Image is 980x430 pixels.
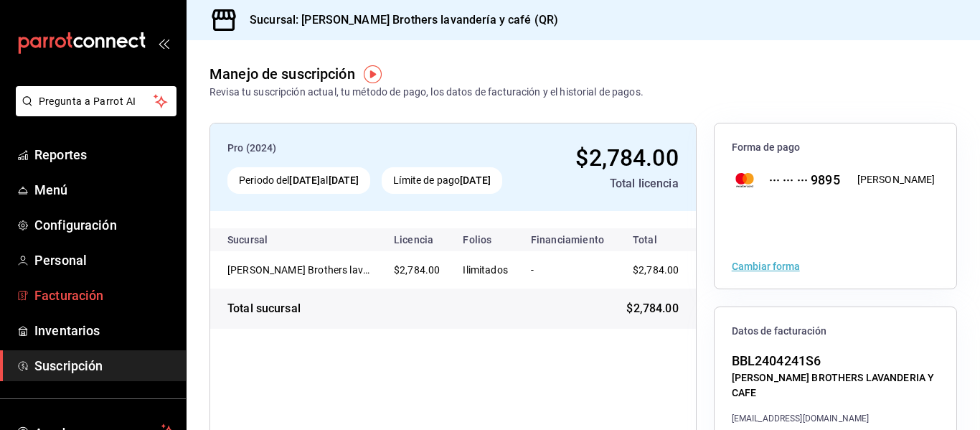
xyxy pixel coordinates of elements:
[732,141,939,154] span: Forma de pago
[289,174,320,186] strong: [DATE]
[732,261,800,271] button: Cambiar forma
[519,251,616,289] td: -
[34,356,174,375] span: Suscripción
[394,264,440,276] span: $2,784.00
[39,94,154,109] span: Pregunta a Parrot AI
[209,85,644,100] div: Revisa tu suscripción actual, tu método de pago, los datos de facturación y el historial de pagos.
[227,263,371,277] div: Burke Brothers lavandería y café (QR)
[34,180,174,200] span: Menú
[329,174,359,186] strong: [DATE]
[732,351,939,370] div: BBL2404241S6
[16,86,176,116] button: Pregunta a Parrot AI
[34,286,174,305] span: Facturación
[758,170,840,190] div: ··· ··· ··· 9895
[451,251,519,289] td: Ilimitados
[364,65,382,83] img: Tooltip marker
[10,104,176,119] a: Pregunta a Parrot AI
[626,300,678,317] span: $2,784.00
[616,228,702,251] th: Total
[460,174,491,186] strong: [DATE]
[519,228,616,251] th: Financiamiento
[227,167,370,194] div: Periodo del al
[238,11,558,29] h3: Sucursal: [PERSON_NAME] Brothers lavandería y café (QR)
[575,144,678,172] span: $2,784.00
[227,141,533,156] div: Pro (2024)
[633,264,679,276] span: $2,784.00
[732,370,939,401] div: [PERSON_NAME] BROTHERS LAVANDERIA Y CAFE
[34,321,174,340] span: Inventarios
[34,145,174,164] span: Reportes
[732,412,939,425] div: [EMAIL_ADDRESS][DOMAIN_NAME]
[451,228,519,251] th: Folios
[34,251,174,270] span: Personal
[209,63,355,85] div: Manejo de suscripción
[382,228,451,251] th: Licencia
[382,167,502,194] div: Límite de pago
[545,175,678,192] div: Total licencia
[732,324,939,338] span: Datos de facturación
[158,37,169,49] button: open_drawer_menu
[227,263,371,277] div: [PERSON_NAME] Brothers lavandería y café (QR)
[227,300,301,317] div: Total sucursal
[227,234,306,246] div: Sucursal
[857,172,936,187] div: [PERSON_NAME]
[34,215,174,235] span: Configuración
